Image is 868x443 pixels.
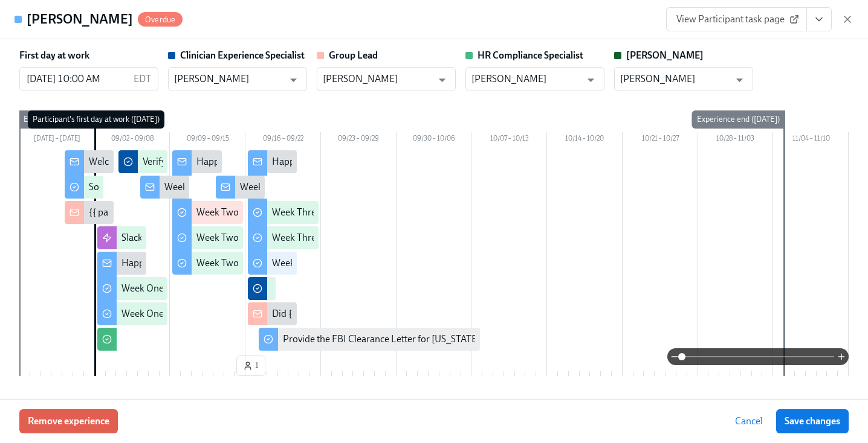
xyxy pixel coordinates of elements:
div: Week One Onboarding Recap! [164,180,290,194]
div: 09/02 – 09/08 [95,132,170,148]
div: 09/09 – 09/15 [170,132,245,148]
h4: [PERSON_NAME] [27,10,133,28]
div: Welcome To The Charlie Health Team! [89,155,246,168]
button: Open [581,71,600,89]
div: Happy Final Week of Onboarding! [272,155,412,168]
button: Open [433,71,452,89]
label: First day at work [19,49,89,62]
strong: Clinician Experience Specialist [180,49,305,61]
button: View task page [806,7,832,31]
span: Overdue [138,15,183,24]
span: Cancel [735,415,763,427]
div: Week Two: Core Processes (~1.25 hours to complete) [196,231,412,244]
div: Slack Invites [121,231,172,244]
div: 11/04 – 11/10 [773,132,849,148]
button: Open [730,71,749,89]
div: Week Two Onboarding Recap! [240,180,365,194]
div: 10/21 – 10/27 [623,132,698,148]
strong: HR Compliance Specialist [478,49,583,61]
div: 10/14 – 10/20 [547,132,623,148]
button: 1 [236,355,265,376]
span: 1 [243,360,259,372]
button: Remove experience [19,409,118,433]
div: Participant's first day at work ([DATE]) [28,110,164,129]
div: [DATE] – [DATE] [19,132,95,148]
div: Week Three: Cultural Competence & Special Populations (~3 hours to complete) [272,206,598,219]
div: Happy Week Two! [196,155,271,168]
div: Experience end ([DATE]) [692,110,785,129]
div: Provide the FBI Clearance Letter for [US_STATE] [283,333,480,346]
span: View Participant task page [676,13,797,25]
button: Open [284,71,303,89]
div: 10/07 – 10/13 [471,132,547,148]
div: Week Two: Compliance Crisis Response (~1.5 hours to complete) [196,257,461,270]
div: Week Three: Ethics, Conduct, & Legal Responsibilities (~5 hours to complete) [272,231,587,244]
div: Week One: Essential Compliance Tasks (~6.5 hours to complete) [121,307,384,320]
div: 10/28 – 11/03 [698,132,774,148]
a: View Participant task page [666,7,807,31]
strong: [PERSON_NAME] [626,49,704,61]
div: 09/23 – 09/29 [321,132,397,148]
div: 09/30 – 10/06 [397,132,472,148]
p: EDT [134,72,151,86]
strong: Group Lead [329,49,378,61]
div: {{ participant.fullName }} has started onboarding [89,206,291,219]
div: Happy First Day! [121,257,190,270]
div: Week One: Welcome To Charlie Health Tasks! (~3 hours to complete) [121,282,401,295]
span: Save changes [785,415,840,427]
div: Week Three: Final Onboarding Tasks (~1.5 hours to complete) [272,257,524,270]
button: Cancel [727,409,771,433]
div: Week Two: Get To Know Your Role (~4 hours to complete) [196,206,432,219]
span: Remove experience [28,415,109,427]
div: Verify Elation for {{ participant.fullName }} [143,155,316,168]
div: Did {{ participant.fullName }} Schedule A Meet & Greet? [272,307,500,320]
div: Software Set-Up [89,180,155,194]
button: Save changes [776,409,849,433]
div: 09/16 – 09/22 [245,132,321,148]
